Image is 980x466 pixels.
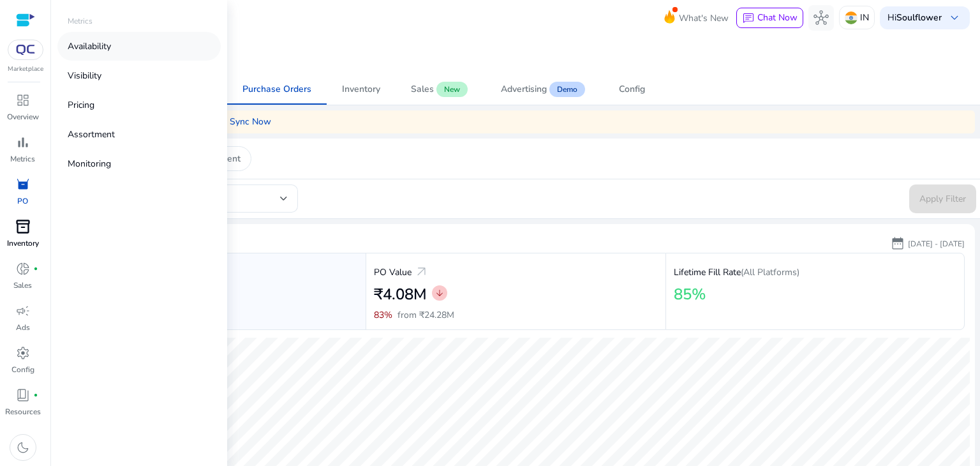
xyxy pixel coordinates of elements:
p: Visibility [68,69,101,82]
p: from ₹24.28M [397,308,454,322]
span: book_4 [15,387,31,403]
span: campaign [15,303,31,319]
p: Marketplace [8,64,43,74]
button: hub [808,5,834,31]
span: (All Platforms) [741,266,799,278]
div: Purchase Orders [242,85,311,94]
span: settings [15,345,31,361]
span: dashboard [15,93,31,108]
div: Inventory [342,85,380,94]
p: PO Value [374,266,412,279]
p: [DATE] - [DATE] [908,238,965,250]
p: Inventory [7,237,39,249]
p: 83% [374,308,392,322]
h2: ₹4.08M [374,285,427,304]
div: Sales [411,85,434,94]
h2: 85% [674,285,706,304]
p: Resources [5,406,41,417]
p: Availability [68,40,111,53]
span: arrow_downward [434,288,445,298]
span: donut_small [15,261,31,276]
span: chat [742,12,755,25]
span: New [436,82,468,97]
p: Overview [7,111,39,123]
span: dark_mode [15,440,31,455]
img: QC-logo.svg [14,45,37,55]
div: Advertising [501,85,547,94]
span: hub [813,10,829,26]
img: in.svg [845,11,857,24]
p: Monitoring [68,157,111,170]
span: arrow_outward [414,264,429,280]
p: Sales [13,280,32,291]
span: date_range [890,236,905,251]
span: Chat Now [757,11,798,24]
p: PO [17,195,28,207]
span: bar_chart [15,135,31,150]
button: Sync Now [225,112,276,132]
p: Config [11,364,34,375]
p: Ads [16,322,30,333]
p: Hi [887,13,942,22]
p: Metrics [10,153,35,165]
p: IN [860,6,869,29]
span: inventory_2 [15,219,31,234]
span: orders [15,177,31,192]
p: Assortment [68,128,115,141]
span: What's New [679,7,729,29]
div: Config [619,85,645,94]
span: fiber_manual_record [33,393,38,398]
span: fiber_manual_record [33,266,38,271]
span: Demo [549,82,585,97]
p: Lifetime Fill Rate [674,266,799,279]
b: Soulflower [896,11,942,24]
span: Sync Now [230,115,271,128]
p: Pricing [68,98,94,112]
span: keyboard_arrow_down [947,10,962,26]
button: chatChat Now [736,8,803,28]
p: Metrics [68,15,93,27]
